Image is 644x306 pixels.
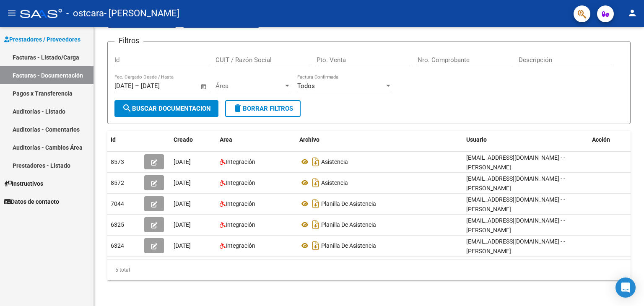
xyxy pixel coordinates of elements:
[321,200,376,207] span: Planilla De Asistencia
[170,131,216,149] datatable-header-cell: Creado
[216,82,283,90] span: Área
[122,103,132,113] mat-icon: search
[174,242,191,249] span: [DATE]
[4,179,43,188] span: Instructivos
[66,4,104,23] span: - ostcara
[233,105,293,112] span: Borrar Filtros
[107,259,631,280] div: 5 total
[225,100,301,117] button: Borrar Filtros
[592,136,610,143] span: Acción
[299,136,319,143] span: Archivo
[321,179,348,186] span: Asistencia
[4,197,59,206] span: Datos de contacto
[310,218,321,231] i: Descargar documento
[310,155,321,169] i: Descargar documento
[321,221,376,228] span: Planilla De Asistencia
[174,136,193,143] span: Creado
[114,35,143,47] h3: Filtros
[226,242,255,249] span: Integración
[226,200,255,207] span: Integración
[466,217,565,233] span: [EMAIL_ADDRESS][DOMAIN_NAME] - - [PERSON_NAME]
[111,200,124,207] span: 7044
[463,131,589,149] datatable-header-cell: Usuario
[226,158,255,165] span: Integración
[111,136,116,143] span: Id
[104,4,179,23] span: - [PERSON_NAME]
[114,82,133,90] input: Start date
[321,242,376,249] span: Planilla De Asistencia
[296,131,463,149] datatable-header-cell: Archivo
[627,8,637,18] mat-icon: person
[310,239,321,252] i: Descargar documento
[199,82,209,91] button: Open calendar
[111,221,124,228] span: 6325
[466,175,565,192] span: [EMAIL_ADDRESS][DOMAIN_NAME] - - [PERSON_NAME]
[216,131,296,149] datatable-header-cell: Area
[466,136,487,143] span: Usuario
[466,196,565,213] span: [EMAIL_ADDRESS][DOMAIN_NAME] - - [PERSON_NAME]
[226,221,255,228] span: Integración
[233,103,243,113] mat-icon: delete
[174,158,191,165] span: [DATE]
[220,136,232,143] span: Area
[4,35,80,44] span: Prestadores / Proveedores
[174,200,191,207] span: [DATE]
[141,82,182,90] input: End date
[7,8,17,18] mat-icon: menu
[310,197,321,210] i: Descargar documento
[111,158,124,165] span: 8573
[615,277,636,298] div: Open Intercom Messenger
[466,154,565,171] span: [EMAIL_ADDRESS][DOMAIN_NAME] - - [PERSON_NAME]
[111,242,124,249] span: 6324
[122,105,211,112] span: Buscar Documentacion
[310,176,321,189] i: Descargar documento
[589,131,631,149] datatable-header-cell: Acción
[321,158,348,165] span: Asistencia
[114,100,218,117] button: Buscar Documentacion
[135,82,139,90] span: –
[226,179,255,186] span: Integración
[111,179,124,186] span: 8572
[174,221,191,228] span: [DATE]
[174,179,191,186] span: [DATE]
[297,82,315,90] span: Todos
[466,238,565,254] span: [EMAIL_ADDRESS][DOMAIN_NAME] - - [PERSON_NAME]
[107,131,141,149] datatable-header-cell: Id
